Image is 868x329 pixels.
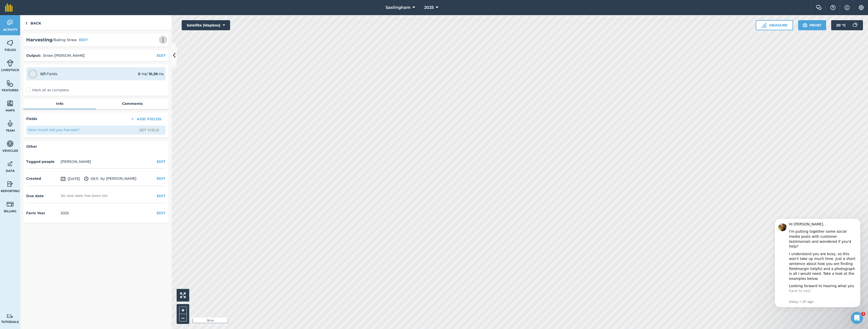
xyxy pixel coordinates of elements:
h4: Tagged people [26,159,59,164]
img: svg+xml;base64,PD94bWwgdmVyc2lvbj0iMS4wIiBlbmNvZGluZz0idXRmLTgiPz4KPCEtLSBHZW5lcmF0b3I6IEFkb2JlIE... [7,314,14,319]
button: 20 °C [831,20,863,30]
span: Saxlingham [386,5,411,11]
a: Info [23,99,96,108]
img: svg+xml;base64,PHN2ZyB4bWxucz0iaHR0cDovL3d3dy53My5vcmcvMjAwMC9zdmciIHdpZHRoPSI1NiIgaGVpZ2h0PSI2MC... [7,39,14,47]
h4: Created [26,176,59,181]
h4: Due date [26,193,59,199]
img: svg+xml;base64,PD94bWwgdmVyc2lvbj0iMS4wIiBlbmNvZGluZz0idXRmLTgiPz4KPCEtLSBHZW5lcmF0b3I6IEFkb2JlIE... [7,140,14,147]
span: 20 ° C [836,20,846,30]
img: svg+xml;base64,PHN2ZyB4bWxucz0iaHR0cDovL3d3dy53My5vcmcvMjAwMC9zdmciIHdpZHRoPSI1NiIgaGVpZ2h0PSI2MC... [7,100,14,107]
img: svg+xml;base64,PD94bWwgdmVyc2lvbj0iMS4wIiBlbmNvZGluZz0idXRmLTgiPz4KPCEtLSBHZW5lcmF0b3I6IEFkb2JlIE... [84,176,89,182]
div: by [PERSON_NAME] [26,172,166,186]
label: Mark all as complete [26,87,69,93]
span: / Baling Straw [52,37,77,43]
img: svg+xml;base64,PHN2ZyB4bWxucz0iaHR0cDovL3d3dy53My5vcmcvMjAwMC9zdmciIHdpZHRoPSIyMCIgaGVpZ2h0PSIyNC... [160,38,166,43]
img: svg+xml;base64,PHN2ZyB4bWxucz0iaHR0cDovL3d3dy53My5vcmcvMjAwMC9zdmciIHdpZHRoPSI5IiBoZWlnaHQ9IjI0Ii... [25,20,28,26]
img: svg+xml;base64,PD94bWwgdmVyc2lvbj0iMS4wIiBlbmNvZGluZz0idXRmLTgiPz4KPCEtLSBHZW5lcmF0b3I6IEFkb2JlIE... [850,20,860,30]
img: svg+xml;base64,PHN2ZyB4bWxucz0iaHR0cDovL3d3dy53My5vcmcvMjAwMC9zdmciIHdpZHRoPSI1NiIgaGVpZ2h0PSI2MC... [7,79,14,87]
button: EDIT [157,159,166,164]
h4: Other [26,144,166,149]
img: svg+xml;base64,PD94bWwgdmVyc2lvbj0iMS4wIiBlbmNvZGluZz0idXRmLTgiPz4KPCEtLSBHZW5lcmF0b3I6IEFkb2JlIE... [7,160,14,168]
img: fieldmargin Logo [5,4,13,12]
img: svg+xml;base64,PD94bWwgdmVyc2lvbj0iMS4wIiBlbmNvZGluZz0idXRmLTgiPz4KPCEtLSBHZW5lcmF0b3I6IEFkb2JlIE... [7,180,14,188]
p: How much did you harvest? [28,127,79,133]
button: EDIT [157,210,166,216]
a: Comments [96,99,169,108]
img: svg+xml;base64,PD94bWwgdmVyc2lvbj0iMS4wIiBlbmNvZGluZz0idXRmLTgiPz4KPCEtLSBHZW5lcmF0b3I6IEFkb2JlIE... [7,200,14,208]
h4: Output : [26,53,41,58]
img: Four arrows, one pointing top left, one top right, one bottom right and the last bottom left [180,292,186,298]
h4: Fields [26,116,37,122]
strong: 10,28 [149,72,158,76]
span: 2025 [424,5,434,11]
h4: Farm Year [26,210,59,216]
span: [DATE] [61,176,80,182]
img: Two speech bubbles overlapping with the left bubble in the forefront [816,5,822,10]
img: A question mark icon [830,5,836,10]
span: 3 [861,312,865,316]
img: svg+xml;base64,PD94bWwgdmVyc2lvbj0iMS4wIiBlbmNvZGluZz0idXRmLTgiPz4KPCEtLSBHZW5lcmF0b3I6IEFkb2JlIE... [7,19,14,26]
button: EDIT [157,176,166,181]
img: svg+xml;base64,PD94bWwgdmVyc2lvbj0iMS4wIiBlbmNvZGluZz0idXRmLTgiPz4KPCEtLSBHZW5lcmF0b3I6IEFkb2JlIE... [61,176,66,182]
button: Add Fields [126,115,166,123]
li: [PERSON_NAME] [61,159,91,164]
button: – [179,314,187,321]
div: 2025 [61,210,69,216]
img: A cog icon [858,5,864,10]
span: 09:11 [84,176,98,182]
img: svg+xml;base64,PHN2ZyB4bWxucz0iaHR0cDovL3d3dy53My5vcmcvMjAwMC9zdmciIHdpZHRoPSIxOSIgaGVpZ2h0PSIyNC... [803,22,807,28]
button: Satellite (Mapbox) [182,20,230,30]
img: svg+xml;base64,PD94bWwgdmVyc2lvbj0iMS4wIiBlbmNvZGluZz0idXRmLTgiPz4KPCEtLSBHZW5lcmF0b3I6IEFkb2JlIE... [7,120,14,127]
button: Measure [756,20,793,30]
button: + [179,307,187,314]
button: EDIT [157,53,166,58]
button: EDIT [79,37,88,43]
button: EDIT [157,193,166,199]
strong: 0 [138,72,141,76]
iframe: Intercom notifications message [767,211,868,315]
img: svg+xml;base64,PD94bWwgdmVyc2lvbj0iMS4wIiBlbmNvZGluZz0idXRmLTgiPz4KPCEtLSBHZW5lcmF0b3I6IEFkb2JlIE... [7,59,14,67]
button: Print [798,20,826,30]
p: Straw [PERSON_NAME] [43,53,85,58]
h2: Harvesting [26,36,52,44]
iframe: Intercom live chat [851,312,863,324]
div: Fields [40,71,57,77]
div: Ha / Ha [138,71,164,77]
button: Set Yield [135,127,164,134]
img: Ruler icon [761,23,766,28]
img: svg+xml;base64,PHN2ZyB4bWxucz0iaHR0cDovL3d3dy53My5vcmcvMjAwMC9zdmciIHdpZHRoPSIxNyIgaGVpZ2h0PSIxNy... [845,5,850,11]
a: Back [20,15,46,30]
div: No due date has been set [61,193,107,198]
strong: 0 / 1 [40,72,45,76]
